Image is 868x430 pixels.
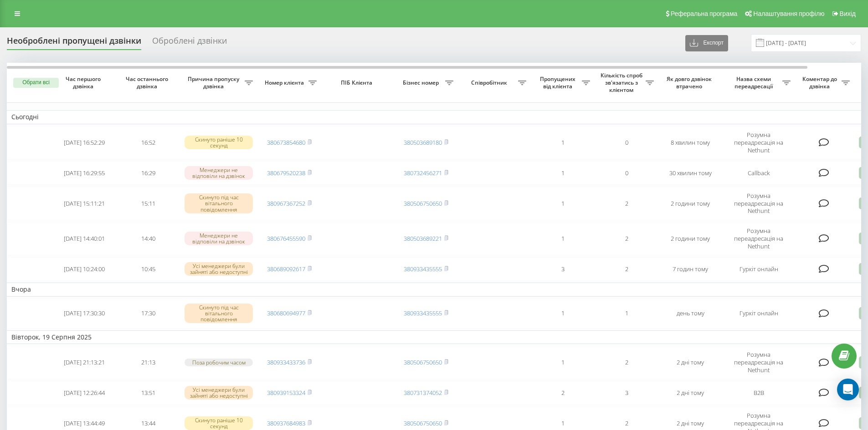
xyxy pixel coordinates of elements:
td: 3 [531,257,595,281]
a: 380732456271 [404,169,442,177]
td: [DATE] 15:11:21 [52,187,116,220]
div: Скинуто під час вітального повідомлення [185,304,253,324]
td: 7 годин тому [658,257,722,281]
td: 13:51 [116,381,180,405]
td: Розумна переадресація на Nethunt [722,222,795,255]
td: [DATE] 10:24:00 [52,257,116,281]
div: Необроблені пропущені дзвінки [7,36,141,50]
td: 16:52 [116,126,180,159]
span: Вихід [840,10,856,17]
td: 14:40 [116,222,180,255]
td: 10:45 [116,257,180,281]
a: 380503689221 [404,234,442,243]
td: 2 [595,346,658,379]
a: 380503689180 [404,138,442,147]
td: 2 дні тому [658,346,722,379]
td: 30 хвилин тому [658,161,722,185]
td: 1 [531,346,595,379]
td: 21:13 [116,346,180,379]
span: Причина пропуску дзвінка [185,76,245,90]
button: Обрати всі [13,78,59,88]
a: 380933433736 [267,358,305,366]
a: 380506750650 [404,358,442,366]
td: [DATE] 17:30:30 [52,298,116,329]
a: 380689092617 [267,265,305,273]
td: 2 дні тому [658,381,722,405]
td: Розумна переадресація на Nethunt [722,346,795,379]
td: 15:11 [116,187,180,220]
div: Менеджери не відповіли на дзвінок [185,166,253,180]
a: 380676455590 [267,234,305,243]
td: 2 [595,187,658,220]
a: 380933435555 [404,265,442,273]
a: 380933435555 [404,309,442,317]
span: Час останнього дзвінка [123,76,173,90]
a: 380679520238 [267,169,305,177]
span: ПІБ Клієнта [329,79,386,86]
td: Розумна переадресація на Nethunt [722,126,795,159]
td: 2 години тому [658,187,722,220]
td: Гуркіт онлайн [722,298,795,329]
span: Як довго дзвінок втрачено [666,76,715,90]
td: [DATE] 16:52:29 [52,126,116,159]
div: Скинуто раніше 10 секунд [185,136,253,149]
span: Коментар до дзвінка [800,76,842,90]
td: 1 [531,161,595,185]
td: [DATE] 16:29:55 [52,161,116,185]
td: 2 [531,381,595,405]
a: 380967367252 [267,199,305,207]
td: 1 [531,187,595,220]
div: Поза робочим часом [185,359,253,366]
td: 0 [595,161,658,185]
a: 380506750650 [404,419,442,427]
td: [DATE] 14:40:01 [52,222,116,255]
td: 8 хвилин тому [658,126,722,159]
div: Усі менеджери були зайняті або недоступні [185,262,253,276]
td: 0 [595,126,658,159]
td: 3 [595,381,658,405]
a: 380937684983 [267,419,305,427]
td: день тому [658,298,722,329]
span: Пропущених від клієнта [535,76,582,90]
td: 1 [531,222,595,255]
td: 1 [531,298,595,329]
div: Скинуто раніше 10 секунд [185,416,253,430]
td: [DATE] 12:26:44 [52,381,116,405]
a: 380673854680 [267,138,305,147]
span: Час першого дзвінка [60,76,109,90]
span: Бізнес номер [399,79,445,86]
a: 380680694977 [267,309,305,317]
span: Кількість спроб зв'язатись з клієнтом [599,72,646,93]
td: Розумна переадресація на Nethunt [722,187,795,220]
td: 2 години тому [658,222,722,255]
div: Усі менеджери були зайняті або недоступні [185,386,253,400]
span: Номер клієнта [262,79,308,86]
td: 2 [595,257,658,281]
span: Налаштування профілю [753,10,824,17]
td: 17:30 [116,298,180,329]
td: Гуркіт онлайн [722,257,795,281]
td: 2 [595,222,658,255]
span: Назва схеми переадресації [727,76,782,90]
div: Менеджери не відповіли на дзвінок [185,232,253,245]
div: Оброблені дзвінки [152,36,227,50]
div: Open Intercom Messenger [837,379,859,400]
a: 380731374052 [404,389,442,397]
td: [DATE] 21:13:21 [52,346,116,379]
td: 1 [595,298,658,329]
a: 380506750650 [404,199,442,207]
td: 16:29 [116,161,180,185]
td: B2B [722,381,795,405]
td: 1 [531,126,595,159]
td: Callback [722,161,795,185]
span: Співробітник [462,79,518,86]
a: 380939153324 [267,389,305,397]
span: Реферальна програма [671,10,738,17]
button: Експорт [685,35,728,51]
div: Скинуто під час вітального повідомлення [185,193,253,213]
